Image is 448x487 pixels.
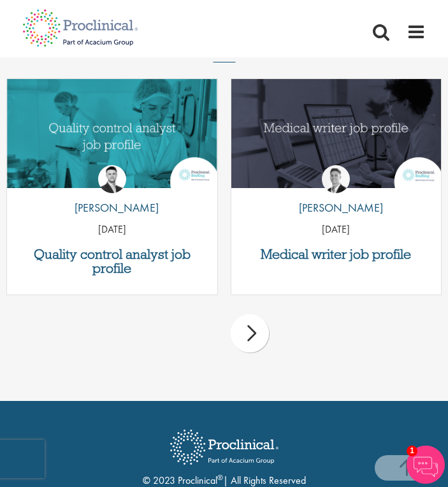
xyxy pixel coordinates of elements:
a: Link to a post [7,79,217,192]
a: Quality control analyst job profile [13,247,211,275]
img: Medical writer job profile [231,79,442,188]
div: next [231,314,269,353]
p: [DATE] [231,222,442,237]
a: Link to a post [231,79,442,192]
img: George Watson [322,165,350,193]
a: George Watson [PERSON_NAME] [289,165,383,222]
p: [PERSON_NAME] [65,200,159,216]
sup: ® [217,472,223,483]
p: [DATE] [7,222,217,237]
img: Chatbot [407,446,445,484]
p: [PERSON_NAME] [289,200,383,216]
a: Joshua Godden [PERSON_NAME] [65,165,159,222]
span: 1 [407,446,417,456]
img: Proclinical Recruitment [161,421,288,474]
a: Medical writer job profile [238,247,435,261]
img: Joshua Godden [98,165,126,193]
img: quality control analyst job profile [7,79,217,188]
